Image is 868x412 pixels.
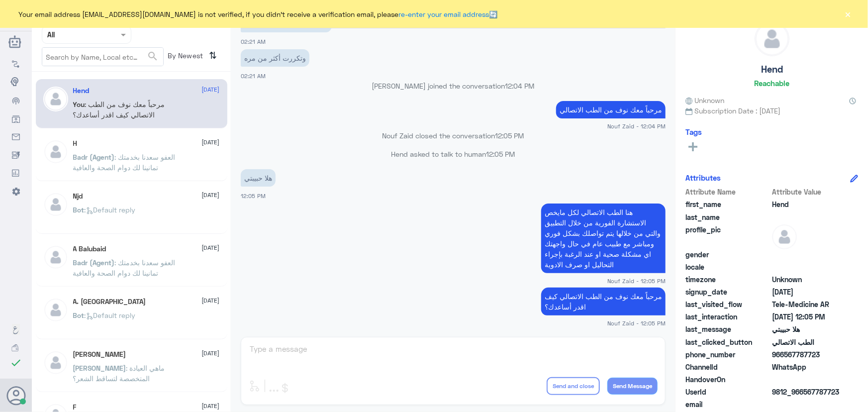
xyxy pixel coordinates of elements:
[147,48,159,65] button: search
[772,324,844,334] span: هلا حبيبتي
[43,245,68,270] img: defaultAdmin.png
[241,130,666,141] p: Nouf Zaid closed the conversation
[202,402,220,411] span: [DATE]
[202,191,220,200] span: [DATE]
[6,386,25,405] button: Avatar
[772,274,844,285] span: Unknown
[209,47,217,64] i: ⇅
[43,192,68,217] img: defaultAdmin.png
[73,364,126,372] span: [PERSON_NAME]
[772,399,844,410] span: null
[43,139,68,164] img: defaultAdmin.png
[541,204,666,273] p: 1/9/2025, 12:05 PM
[73,245,106,253] h5: A Balubaid
[241,49,309,67] p: 1/9/2025, 2:21 AM
[164,47,205,67] span: By Newest
[202,296,220,305] span: [DATE]
[772,362,844,372] span: 2
[772,249,844,260] span: null
[202,243,220,252] span: [DATE]
[85,206,136,214] span: : Default reply
[685,127,702,136] h6: Tags
[73,311,85,319] span: Bot
[685,337,770,347] span: last_clicked_button
[556,101,666,118] p: 1/9/2025, 12:04 PM
[73,298,146,306] h5: A. Turki
[73,403,77,412] h5: F
[43,87,68,111] img: defaultAdmin.png
[772,387,844,397] span: 9812_966567787723
[685,262,770,272] span: locale
[755,22,789,56] img: defaultAdmin.png
[772,349,844,360] span: 966567787723
[685,362,770,372] span: ChannelId
[505,82,535,90] span: 12:04 PM
[754,79,789,88] h6: Reachable
[685,299,770,309] span: last_visited_flow
[73,139,78,148] h5: H
[685,349,770,360] span: phone_number
[73,192,83,201] h5: Njd
[241,149,666,159] p: Hend asked to talk to human
[202,349,220,358] span: [DATE]
[685,105,858,116] span: Subscription Date : [DATE]
[495,131,524,140] span: 12:05 PM
[241,38,266,45] span: 02:21 AM
[772,287,844,297] span: 2025-08-31T23:12:47.603Z
[685,249,770,260] span: gender
[43,298,68,322] img: defaultAdmin.png
[10,357,22,369] i: check
[685,374,770,385] span: HandoverOn
[19,9,498,19] span: Your email address [EMAIL_ADDRESS][DOMAIN_NAME] is not verified, if you didn't receive a verifica...
[73,258,176,277] span: : العفو سعدنا بخدمتك تمانينا لك دوام الصحة والعافية
[685,212,770,222] span: last_name
[843,9,853,19] button: ×
[241,73,266,79] span: 02:21 AM
[607,319,666,327] span: Nouf Zaid - 12:05 PM
[73,87,90,95] h5: Hend
[685,399,770,410] span: email
[685,274,770,285] span: timezone
[486,150,515,158] span: 12:05 PM
[241,193,266,199] span: 12:05 PM
[772,262,844,272] span: null
[772,337,844,347] span: الطب الاتصالي
[685,95,724,105] span: Unknown
[685,287,770,297] span: signup_date
[772,199,844,209] span: Hend
[43,350,68,375] img: defaultAdmin.png
[607,122,666,130] span: Nouf Zaid - 12:04 PM
[399,10,489,18] a: re-enter your email address
[761,64,783,75] h5: Hend
[241,169,276,187] p: 1/9/2025, 12:05 PM
[685,173,721,182] h6: Attributes
[772,224,797,249] img: defaultAdmin.png
[147,50,159,62] span: search
[607,378,658,395] button: Send Message
[685,199,770,209] span: first_name
[73,258,115,267] span: Badr (Agent)
[202,138,220,147] span: [DATE]
[73,100,165,119] span: : مرحباً معك نوف من الطب الاتصالي كيف اقدر أساعدك؟
[685,311,770,322] span: last_interaction
[772,311,844,322] span: 2025-09-01T09:05:01.877Z
[685,387,770,397] span: UserId
[772,187,844,197] span: Attribute Value
[73,153,115,161] span: Badr (Agent)
[772,299,844,309] span: Tele-Medicine AR
[685,187,770,197] span: Attribute Name
[241,81,666,91] p: [PERSON_NAME] joined the conversation
[73,206,85,214] span: Bot
[42,48,163,66] input: Search by Name, Local etc…
[73,350,126,359] h5: عبدالرحمن بن عبدالله
[73,153,176,172] span: : العفو سعدنا بخدمتك تمانينا لك دوام الصحة والعافية
[541,288,666,315] p: 1/9/2025, 12:05 PM
[73,100,85,108] span: You
[685,324,770,334] span: last_message
[202,85,220,94] span: [DATE]
[607,277,666,285] span: Nouf Zaid - 12:05 PM
[685,224,770,247] span: profile_pic
[547,377,600,395] button: Send and close
[85,311,136,319] span: : Default reply
[772,374,844,385] span: null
